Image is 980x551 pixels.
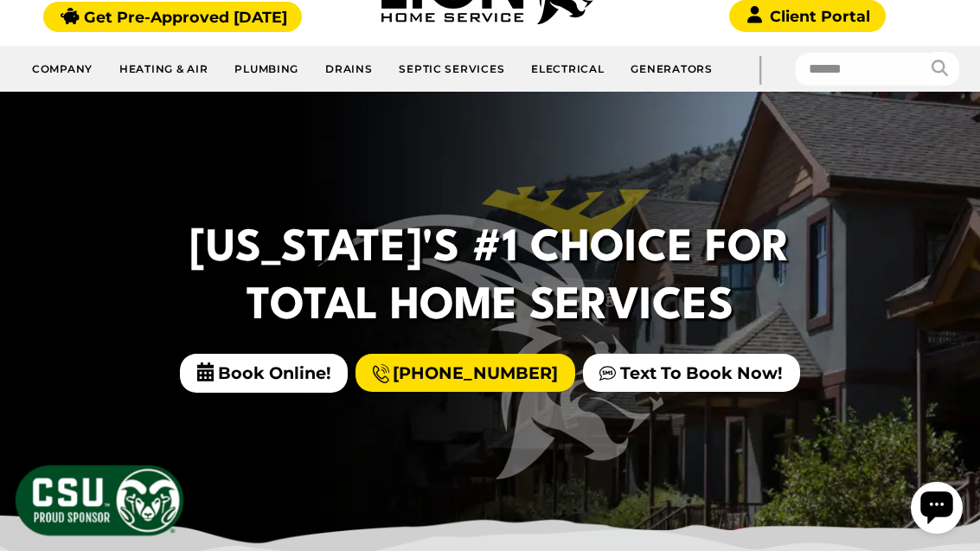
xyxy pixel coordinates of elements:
img: CSU Sponsor Badge [13,463,186,538]
a: [PHONE_NUMBER] [355,354,574,392]
a: Text To Book Now! [583,354,799,392]
a: Heating & Air [106,53,221,85]
a: Company [19,53,106,85]
a: Generators [618,53,725,85]
div: | [726,46,795,92]
a: Septic Services [386,53,518,85]
div: Open chat widget [7,7,59,59]
a: Electrical [518,53,618,85]
span: Book Online! [180,354,347,393]
a: Get Pre-Approved [DATE] [43,2,302,32]
a: Drains [312,53,386,85]
a: Plumbing [221,53,312,85]
h2: [US_STATE]'s #1 Choice For Total Home Services [186,221,793,337]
